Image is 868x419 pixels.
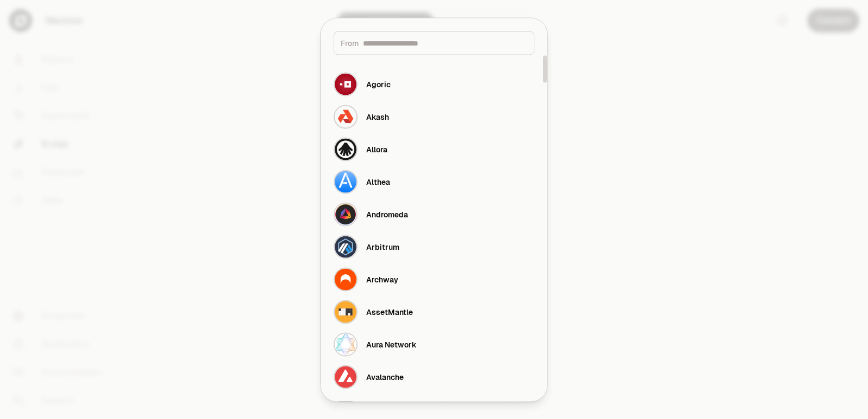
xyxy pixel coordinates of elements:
[335,236,356,257] img: Arbitrum Logo
[327,360,541,393] button: Avalanche LogoAvalanche
[341,37,359,48] span: From
[335,333,356,355] img: Aura Network Logo
[327,198,541,230] button: Andromeda LogoAndromeda
[366,176,390,187] div: Althea
[335,73,356,95] img: Agoric Logo
[366,274,398,285] div: Archway
[335,366,356,388] img: Avalanche Logo
[366,306,413,317] div: AssetMantle
[327,68,541,100] button: Agoric LogoAgoric
[366,371,404,382] div: Avalanche
[366,79,391,89] div: Agoric
[335,203,356,225] img: Andromeda Logo
[366,241,399,252] div: Arbitrum
[327,165,541,198] button: Althea LogoAlthea
[335,301,356,323] img: AssetMantle Logo
[335,171,356,192] img: Althea Logo
[366,209,408,220] div: Andromeda
[335,138,356,160] img: Allora Logo
[327,133,541,165] button: Allora LogoAllora
[327,100,541,133] button: Akash LogoAkash
[327,328,541,360] button: Aura Network LogoAura Network
[327,295,541,328] button: AssetMantle LogoAssetMantle
[366,339,417,350] div: Aura Network
[327,230,541,263] button: Arbitrum LogoArbitrum
[366,144,387,154] div: Allora
[327,263,541,295] button: Archway LogoArchway
[366,111,389,122] div: Akash
[335,268,356,290] img: Archway Logo
[335,106,356,127] img: Akash Logo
